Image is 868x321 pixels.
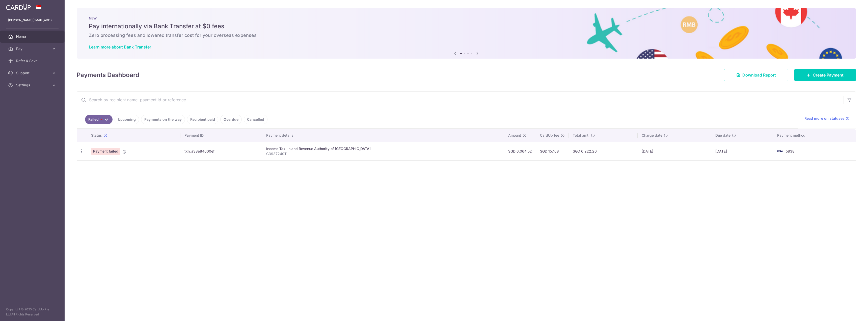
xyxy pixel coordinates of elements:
[89,44,151,50] a: Learn more about Bank Transfer
[773,129,856,142] th: Payment method
[742,72,776,78] span: Download Report
[262,129,504,142] th: Payment details
[77,70,139,80] h4: Payments Dashboard
[115,115,139,124] a: Upcoming
[715,133,730,138] span: Due date
[794,69,856,81] a: Create Payment
[244,115,267,124] a: Cancelled
[508,133,521,138] span: Amount
[569,142,638,160] td: SGD 6,222.20
[89,22,844,30] h5: Pay internationally via Bank Transfer at $0 fees
[16,58,49,63] span: Refer & Save
[180,142,262,160] td: txn_a38e84000ef
[16,70,49,76] span: Support
[266,146,500,151] div: Income Tax. Inland Revenue Authority of [GEOGRAPHIC_DATA]
[540,133,559,138] span: CardUp fee
[573,133,589,138] span: Total amt.
[89,16,844,20] p: NEW
[813,72,844,78] span: Create Payment
[77,8,856,59] img: Bank transfer banner
[91,133,102,138] span: Status
[6,4,31,10] img: CardUp
[724,69,788,81] a: Download Report
[91,148,120,155] span: Payment failed
[804,116,850,121] a: Read more on statuses
[638,142,711,160] td: [DATE]
[220,115,242,124] a: Overdue
[16,83,49,88] span: Settings
[89,32,844,38] h6: Zero processing fees and lowered transfer cost for your overseas expenses
[16,46,49,51] span: Pay
[536,142,569,160] td: SGD 157.68
[77,92,844,108] input: Search by recipient name, payment id or reference
[85,115,113,124] a: Failed
[141,115,185,124] a: Payments on the way
[8,18,57,23] p: [PERSON_NAME][EMAIL_ADDRESS][PERSON_NAME][DOMAIN_NAME]
[804,116,845,121] span: Read more on statuses
[775,148,785,154] img: Bank Card
[266,151,500,156] p: G3937240T
[642,133,662,138] span: Charge date
[786,149,795,153] span: 5838
[711,142,773,160] td: [DATE]
[187,115,218,124] a: Recipient paid
[504,142,536,160] td: SGD 6,064.52
[16,34,49,39] span: Home
[180,129,262,142] th: Payment ID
